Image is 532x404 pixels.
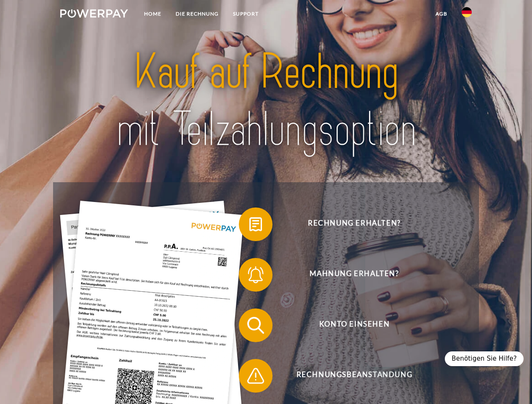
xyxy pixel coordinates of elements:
span: Mahnung erhalten? [251,258,457,292]
span: Rechnungsbeanstandung [251,359,457,393]
img: logo-powerpay-white.svg [60,9,128,18]
iframe: Messaging window [365,72,525,367]
img: qb_warning.svg [245,365,266,386]
img: de [462,7,472,17]
img: qb_bell.svg [245,264,266,285]
button: Rechnung erhalten? [239,207,458,241]
a: SUPPORT [226,6,266,21]
img: title-powerpay_de.svg [80,40,452,161]
span: Rechnung erhalten? [251,207,457,241]
img: qb_bill.svg [245,214,266,235]
button: Konto einsehen [239,308,458,342]
span: Konto einsehen [251,308,457,342]
button: Rechnungsbeanstandung [239,359,458,393]
a: agb [428,6,454,21]
button: Mahnung erhalten? [239,258,458,292]
img: qb_search.svg [245,315,266,336]
a: DIE RECHNUNG [168,6,226,21]
a: Home [137,6,168,21]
